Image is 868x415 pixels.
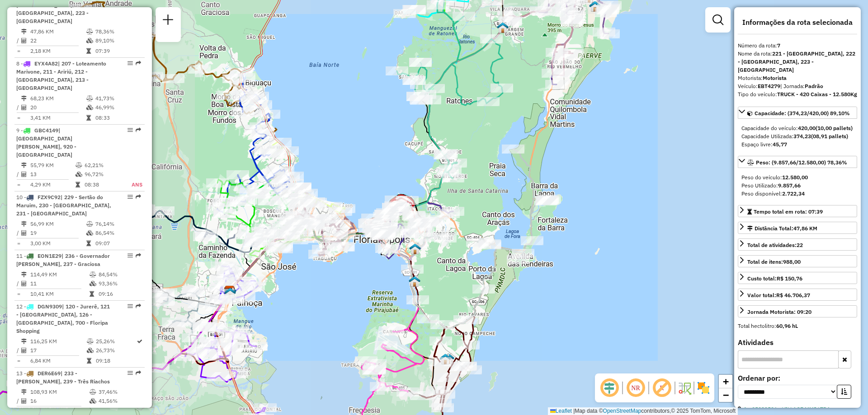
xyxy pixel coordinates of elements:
[127,61,133,66] em: Opções
[741,124,854,132] div: Capacidade do veículo:
[797,242,803,248] strong: 22
[409,243,421,255] img: Ilha Centro
[90,398,96,404] i: % de utilização da cubagem
[738,238,857,251] a: Total de atividades:22
[738,107,857,119] a: Capacidade: (374,23/420,00) 89,10%
[738,50,857,74] div: Nome da rota:
[783,258,801,265] strong: 988,00
[30,239,86,248] td: 3,00 KM
[75,163,82,168] i: % de utilização do peso
[21,221,27,227] i: Distância Total
[121,180,143,189] td: ANS
[16,356,21,365] td: =
[21,348,27,353] i: Total de Atividades
[127,194,133,200] em: Opções
[95,356,136,365] td: 09:18
[548,407,738,415] div: Map data © contributors,© 2025 TomTom, Microsoft
[780,83,823,89] span: | Jornada:
[816,125,853,131] strong: (10,00 pallets)
[21,339,27,344] i: Distância Total
[84,180,121,189] td: 08:38
[497,22,509,33] img: FAD - Vargem Grande
[95,36,141,45] td: 89,10%
[38,252,61,259] span: EON1E29
[34,127,58,134] span: GBC4149
[763,75,787,81] strong: Motorista
[21,230,27,236] i: Total de Atividades
[439,353,451,365] img: WCL - Campeche
[87,358,91,364] i: Tempo total em rota
[193,322,216,331] div: Atividade não roteirizada - HIPER SELECT SUPERMERCADOS LTDA.
[16,127,76,158] span: | [GEOGRAPHIC_DATA][PERSON_NAME], 920 - [GEOGRAPHIC_DATA]
[98,270,141,279] td: 84,54%
[776,322,798,329] strong: 60,96 hL
[741,132,854,140] div: Capacidade Utilizada:
[21,38,27,43] i: Total de Atividades
[744,406,830,412] a: 1 - 05039506 - VILLAGE MMJ LTDA
[98,279,141,288] td: 93,36%
[86,29,93,34] i: % de utilização do peso
[738,18,857,27] h4: Informações da rota selecionada
[776,292,810,298] strong: R$ 46.706,37
[16,252,110,267] span: | 236 - Governador [PERSON_NAME], 237 - Graciosa
[589,0,601,12] img: 2311 - Warecloud Vargem do Bom Jesus
[87,348,94,353] i: % de utilização da cubagem
[30,47,86,56] td: 2,18 KM
[747,308,811,316] div: Jornada Motorista: 09:20
[30,27,86,36] td: 47,86 KM
[30,113,86,122] td: 3,41 KM
[30,103,86,112] td: 20
[738,42,857,50] div: Número da rota:
[777,42,780,49] strong: 7
[136,253,141,258] em: Rota exportada
[738,373,857,383] label: Ordenar por:
[738,255,857,267] a: Total de itens:988,00
[38,194,61,201] span: FZX9C92
[30,387,89,396] td: 108,93 KM
[90,272,96,277] i: % de utilização do peso
[21,398,27,404] i: Total de Atividades
[738,90,857,98] div: Tipo do veículo:
[30,170,75,179] td: 13
[137,339,142,344] i: Rota otimizada
[777,91,857,98] strong: TRUCK - 420 Caixas - 12.580Kg
[95,27,141,36] td: 78,36%
[738,272,857,284] a: Custo total:R$ 150,76
[738,170,857,201] div: Peso: (9.857,66/12.580,00) 78,36%
[837,385,851,399] button: Ordem crescente
[95,337,136,346] td: 25,26%
[573,408,575,414] span: |
[798,125,816,131] strong: 420,00
[16,370,110,385] span: 13 -
[136,303,141,309] em: Rota exportada
[756,159,847,166] span: Peso: (9.857,66/12.580,00) 78,36%
[30,270,89,279] td: 114,49 KM
[86,230,93,236] i: % de utilização da cubagem
[30,228,86,238] td: 19
[16,252,110,267] span: 11 -
[75,182,80,187] i: Tempo total em rota
[95,239,141,248] td: 09:07
[719,388,732,402] a: Zoom out
[86,105,93,110] i: % de utilização da cubagem
[90,389,96,395] i: % de utilização do peso
[738,289,857,301] a: Valor total:R$ 46.706,37
[136,370,141,376] em: Rota exportada
[782,174,808,181] strong: 12.580,00
[86,48,91,54] i: Tempo total em rota
[719,375,732,388] a: Zoom in
[34,60,58,67] span: EYX4A82
[793,225,817,232] span: 47,86 KM
[127,370,133,376] em: Opções
[738,156,857,168] a: Peso: (9.857,66/12.580,00) 78,36%
[95,113,141,122] td: 08:33
[805,83,823,89] strong: Padrão
[599,377,620,399] span: Ocultar deslocamento
[136,194,141,200] em: Rota exportada
[87,339,94,344] i: % de utilização do peso
[21,172,27,177] i: Total de Atividades
[38,303,62,310] span: DGN9309
[709,11,727,29] a: Exibir filtros
[136,127,141,133] em: Rota exportada
[777,275,802,282] strong: R$ 150,76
